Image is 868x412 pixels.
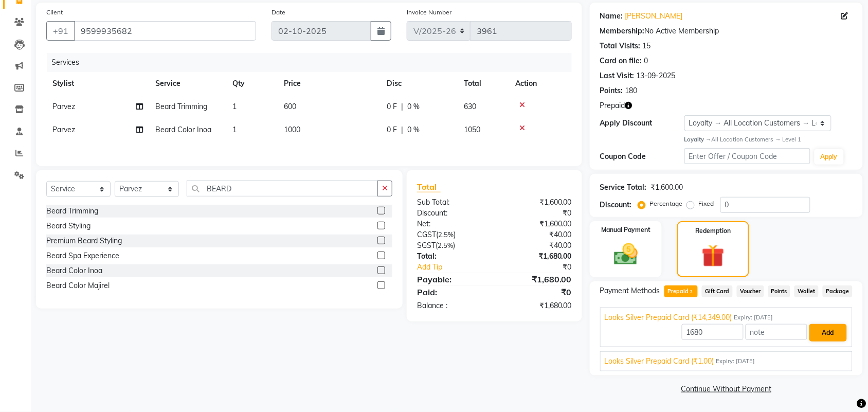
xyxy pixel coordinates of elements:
[815,149,844,165] button: Apply
[278,72,381,95] th: Price
[605,356,714,367] span: Looks Silver Prepaid Card (₹1.00)
[509,262,580,273] div: ₹0
[387,124,397,135] span: 0 F
[600,26,853,37] div: No Active Membership
[600,56,642,66] div: Card on file:
[494,219,580,229] div: ₹1,600.00
[716,357,755,366] span: Expiry: [DATE]
[47,53,580,72] div: Services
[458,72,509,95] th: Total
[734,313,773,322] span: Expiry: [DATE]
[509,72,572,95] th: Action
[407,124,420,135] span: 0 %
[226,72,278,95] th: Qty
[438,230,454,239] span: 2.5%
[600,118,684,129] div: Apply Discount
[494,286,580,298] div: ₹0
[232,102,237,111] span: 1
[664,285,698,297] span: Prepaid
[625,85,638,96] div: 180
[494,240,580,251] div: ₹40.00
[607,241,645,268] img: _cash.svg
[494,300,580,311] div: ₹1,680.00
[737,285,764,297] span: Voucher
[409,219,495,229] div: Net:
[52,125,75,134] span: Parvez
[600,85,623,96] div: Points:
[409,300,495,311] div: Balance :
[494,251,580,262] div: ₹1,680.00
[409,229,495,240] div: ( )
[794,285,819,297] span: Wallet
[401,124,403,135] span: |
[689,289,694,295] span: 2
[605,312,732,323] span: Looks Silver Prepaid Card (₹14,349.00)
[494,229,580,240] div: ₹40.00
[46,8,63,17] label: Client
[650,199,683,208] label: Percentage
[409,251,495,262] div: Total:
[592,384,861,395] a: Continue Without Payment
[46,265,102,276] div: Beard Color Inoa
[464,125,480,134] span: 1050
[74,21,256,41] input: Search by Name/Mobile/Email/Code
[494,208,580,219] div: ₹0
[600,11,623,22] div: Name:
[409,197,495,208] div: Sub Total:
[600,151,684,162] div: Coupon Code
[46,206,98,217] div: Beard Trimming
[684,148,810,164] input: Enter Offer / Coupon Code
[625,11,683,22] a: [PERSON_NAME]
[232,125,237,134] span: 1
[651,182,683,193] div: ₹1,600.00
[684,135,853,144] div: All Location Customers → Level 1
[417,241,436,250] span: SGST
[600,70,635,81] div: Last Visit:
[600,200,632,210] div: Discount:
[409,286,495,298] div: Paid:
[600,41,641,51] div: Total Visits:
[381,72,458,95] th: Disc
[464,102,476,111] span: 630
[643,41,651,51] div: 15
[682,324,744,340] input: Amount
[401,101,403,112] span: |
[417,230,436,239] span: CGST
[149,72,226,95] th: Service
[155,102,207,111] span: Beard Trimming
[696,226,731,236] label: Redemption
[46,280,110,291] div: Beard Color Majirel
[494,197,580,208] div: ₹1,600.00
[407,8,451,17] label: Invoice Number
[702,285,733,297] span: Gift Card
[46,236,122,246] div: Premium Beard Styling
[600,285,660,296] span: Payment Methods
[438,241,453,249] span: 2.5%
[407,101,420,112] span: 0 %
[187,181,378,196] input: Search or Scan
[46,21,75,41] button: +91
[823,285,853,297] span: Package
[46,250,119,261] div: Beard Spa Experience
[409,273,495,285] div: Payable:
[600,26,645,37] div: Membership:
[417,182,441,192] span: Total
[46,221,91,231] div: Beard Styling
[46,72,149,95] th: Stylist
[644,56,648,66] div: 0
[409,262,509,273] a: Add Tip
[52,102,75,111] span: Parvez
[494,273,580,285] div: ₹1,680.00
[387,101,397,112] span: 0 F
[601,225,650,235] label: Manual Payment
[695,242,732,270] img: _gift.svg
[809,324,847,342] button: Add
[768,285,791,297] span: Points
[600,100,625,111] span: Prepaid
[699,199,714,208] label: Fixed
[284,125,300,134] span: 1000
[684,136,712,143] strong: Loyalty →
[746,324,807,340] input: note
[637,70,676,81] div: 13-09-2025
[284,102,296,111] span: 600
